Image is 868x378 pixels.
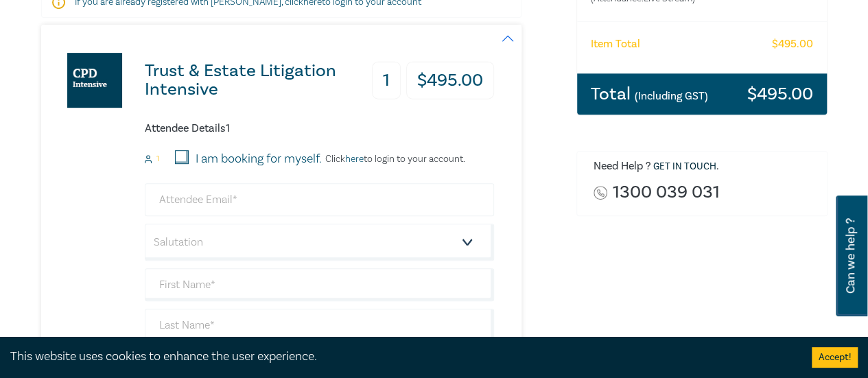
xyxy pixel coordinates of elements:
label: I am booking for myself. [196,150,322,168]
h3: 1 [372,62,401,99]
span: Can we help ? [844,204,857,308]
a: here [345,153,364,165]
h6: Item Total [591,38,640,51]
h3: Trust & Estate Litigation Intensive [145,62,371,99]
p: Click to login to your account. [322,154,465,165]
input: Last Name* [145,309,494,342]
img: Trust & Estate Litigation Intensive [67,53,122,108]
h6: Attendee Details 1 [145,122,494,135]
small: (Including GST) [635,89,708,103]
input: Attendee Email* [145,183,494,216]
a: Get in touch [653,161,716,173]
input: First Name* [145,268,494,301]
small: 1 [156,154,159,164]
h3: $ 495.00 [747,85,813,103]
h3: $ 495.00 [406,62,494,99]
a: 1300 039 031 [613,183,720,202]
h6: Need Help ? . [594,160,817,174]
button: Accept cookies [812,347,858,368]
div: This website uses cookies to enhance the user experience. [10,348,791,366]
h6: $ 495.00 [772,38,813,51]
h3: Total [591,85,708,103]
